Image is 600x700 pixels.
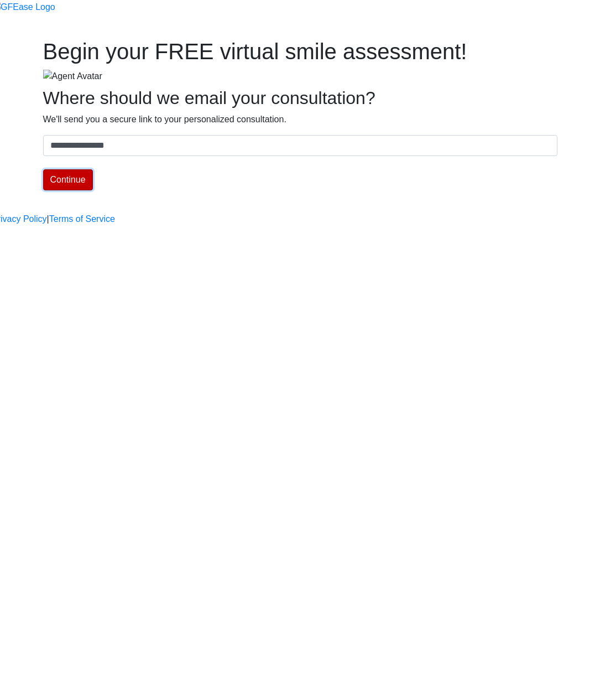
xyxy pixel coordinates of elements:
h2: Where should we email your consultation? [43,87,557,108]
button: Continue [43,169,93,190]
p: We'll send you a secure link to your personalized consultation. [43,113,557,126]
a: | [47,212,49,226]
h1: Begin your FREE virtual smile assessment! [43,38,557,65]
img: Agent Avatar [43,70,102,83]
a: Terms of Service [49,212,115,226]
